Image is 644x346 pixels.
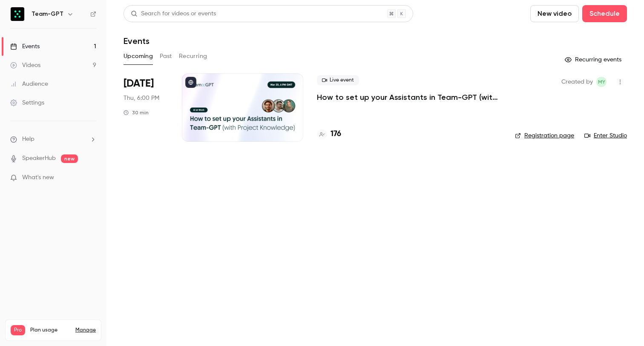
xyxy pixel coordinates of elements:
span: Created by [561,77,593,87]
span: Plan usage [30,327,70,334]
a: Manage [75,327,96,334]
span: [DATE] [124,77,154,90]
button: Past [160,49,172,63]
a: Enter Studio [584,131,627,140]
a: SpeakerHub [22,154,56,163]
h6: Team-GPT [32,10,63,18]
h1: Events [124,36,149,46]
a: 176 [317,128,341,140]
button: Schedule [582,5,627,22]
span: new [61,154,78,163]
a: How to set up your Assistants in Team-GPT (with Project Knowledge) [317,92,501,102]
div: Sep 11 Thu, 6:00 PM (Europe/London) [124,73,168,142]
div: Settings [10,99,44,107]
span: Martin Yochev [596,77,607,87]
div: Audience [10,80,48,88]
button: Recurring events [561,53,627,67]
button: Recurring [179,49,207,63]
div: 30 min [124,109,149,116]
span: MY [598,77,605,87]
span: What's new [22,173,54,182]
img: Team-GPT [11,7,24,21]
span: Live event [317,75,359,85]
div: Videos [10,61,40,70]
span: Help [22,135,34,144]
button: New video [530,5,579,22]
button: Upcoming [124,49,153,63]
a: Registration page [515,131,574,140]
div: Events [10,42,40,51]
div: Search for videos or events [131,9,216,18]
li: help-dropdown-opener [10,135,96,144]
span: Thu, 6:00 PM [124,94,159,102]
span: Pro [11,325,25,335]
h4: 176 [331,128,341,140]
